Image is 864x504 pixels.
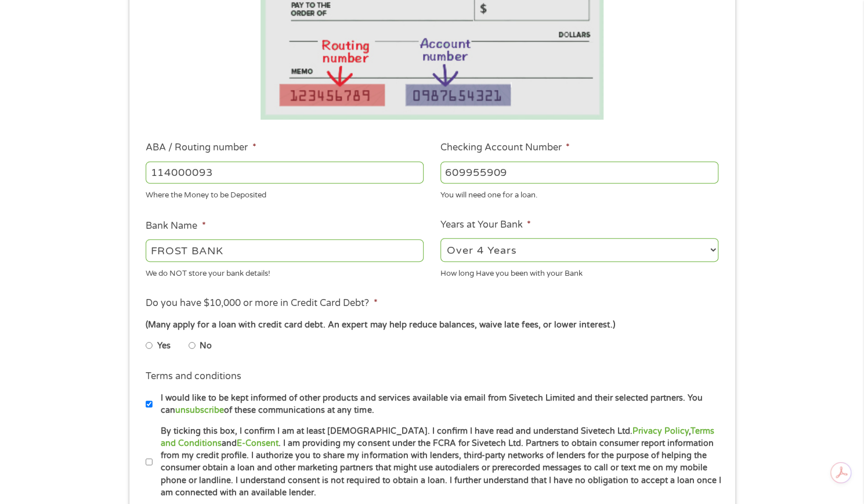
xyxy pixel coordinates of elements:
a: Terms and Conditions [161,426,714,448]
label: I would like to be kept informed of other products and services available via email from Sivetech... [153,392,722,417]
div: (Many apply for a loan with credit card debt. An expert may help reduce balances, waive late fees... [146,319,718,332]
label: Bank Name [146,220,205,232]
label: Checking Account Number [440,142,570,154]
div: You will need one for a loan. [440,186,718,201]
label: No [200,340,212,352]
label: By ticking this box, I confirm I am at least [DEMOGRAPHIC_DATA]. I confirm I have read and unders... [153,425,722,499]
a: unsubscribe [175,405,224,415]
div: How long Have you been with your Bank [440,264,718,279]
div: Where the Money to be Deposited [146,186,424,201]
label: ABA / Routing number [146,142,256,154]
label: Do you have $10,000 or more in Credit Card Debt? [146,297,377,309]
label: Years at Your Bank [440,219,531,231]
label: Terms and conditions [146,370,241,383]
input: 263177916 [146,161,424,183]
input: 345634636 [440,161,718,183]
div: We do NOT store your bank details! [146,264,424,279]
a: E-Consent [237,438,279,448]
label: Yes [157,340,171,352]
a: Privacy Policy [632,426,688,436]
